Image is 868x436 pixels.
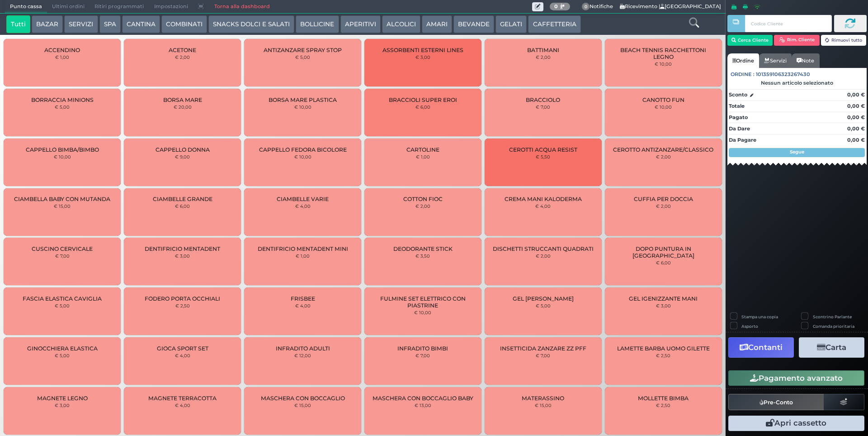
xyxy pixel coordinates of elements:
small: € 5,00 [55,104,70,110]
button: Cerca Cliente [727,35,773,46]
span: BORSA MARE [163,96,202,103]
span: MASCHERA CON BOCCAGLIO [261,395,345,402]
small: € 7,00 [536,104,550,110]
button: APERITIVI [340,15,381,34]
span: DENTIFRICIO MENTADENT MINI [258,245,348,252]
small: € 2,50 [656,353,670,358]
span: CUSCINO CERVICALE [32,245,93,252]
small: € 10,00 [655,61,672,67]
button: Apri cassetto [728,416,864,431]
small: € 15,00 [535,402,552,408]
span: GIOCA SPORT SET [157,345,208,352]
small: € 2,00 [536,54,551,60]
small: € 3,00 [415,54,430,60]
small: € 1,00 [55,54,69,60]
small: € 7,00 [55,253,70,259]
small: € 7,00 [415,353,430,358]
span: Punto cassa [5,0,47,13]
span: FODERO PORTA OCCHIALI [145,295,220,302]
span: MAGNETE LEGNO [37,395,88,402]
span: DENTIFRICIO MENTADENT [145,245,220,252]
small: € 10,00 [294,154,311,159]
span: INSETTICIDA ZANZARE ZZ PFF [500,345,586,352]
button: BAZAR [32,15,63,34]
span: DEODORANTE STICK [393,245,453,252]
small: € 2,00 [536,253,551,259]
button: COMBINATI [161,15,207,34]
span: Ultimi ordini [47,0,90,13]
span: BRACCIOLI SUPER EROI [389,96,457,103]
strong: Segue [790,149,804,155]
small: € 3,00 [175,253,190,259]
small: € 10,00 [54,154,71,159]
div: Nessun articolo selezionato [727,80,867,86]
strong: Sconto [729,91,747,99]
small: € 6,00 [175,203,190,209]
small: € 2,50 [175,303,190,308]
span: INFRADITO ADULTI [276,345,330,352]
span: CIAMBELLA BABY CON MUTANDA [14,196,110,202]
span: CREMA MANI KALODERMA [505,196,582,202]
small: € 20,00 [174,104,192,110]
span: GEL IGENIZZANTE MANI [629,295,698,302]
small: € 5,00 [55,303,70,308]
button: Rimuovi tutto [821,35,867,46]
span: LAMETTE BARBA UOMO GILETTE [617,345,710,352]
small: € 3,50 [415,253,430,259]
button: Pagamento avanzato [728,370,864,386]
button: BEVANDE [453,15,494,34]
small: € 1,00 [416,154,430,159]
button: GELATI [495,15,527,34]
input: Codice Cliente [745,15,831,32]
span: 0 [582,3,590,11]
strong: Pagato [729,114,748,120]
label: Stampa una copia [741,314,778,320]
small: € 12,00 [294,353,311,358]
span: ASSORBENTI ESTERNI LINES [382,47,463,53]
small: € 15,00 [294,402,311,408]
span: BRACCIOLO [526,96,560,103]
span: CIAMBELLE VARIE [277,196,329,202]
span: GINOCCHIERA ELASTICA [27,345,98,352]
button: Pre-Conto [728,394,824,410]
span: CAPPELLO DONNA [156,146,210,153]
small: € 4,00 [175,402,190,408]
small: € 4,00 [535,203,551,209]
button: CANTINA [122,15,160,34]
button: ALCOLICI [382,15,420,34]
small: € 10,00 [655,104,672,110]
small: € 4,00 [295,303,311,308]
small: € 3,00 [656,303,671,308]
small: € 4,00 [175,353,190,358]
span: DISCHETTI STRUCCANTI QUADRATI [493,245,594,252]
small: € 2,50 [656,402,670,408]
span: CEROTTO ANTIZANZARE/CLASSICO [613,146,713,153]
button: Rim. Cliente [774,35,820,46]
span: Ritiri programmati [90,0,149,13]
small: € 6,00 [656,260,671,265]
span: CAPPELLO FEDORA BICOLORE [259,146,347,153]
span: FRISBEE [291,295,315,302]
b: 0 [554,3,558,10]
a: Servizi [759,53,792,68]
span: CIAMBELLE GRANDE [153,196,212,202]
small: € 1,00 [296,253,310,259]
span: BEACH TENNIS RACCHETTONI LEGNO [612,47,714,60]
label: Comanda prioritaria [813,323,854,329]
a: Note [792,53,819,68]
strong: 0,00 € [847,91,865,98]
label: Asporto [741,323,758,329]
span: CARTOLINE [406,146,439,153]
span: ACCENDINO [44,47,80,53]
button: Tutti [6,15,30,34]
small: € 10,00 [414,310,431,315]
span: MOLLETTE BIMBA [638,395,689,402]
a: Ordine [727,53,759,68]
small: € 10,00 [294,104,311,110]
small: € 6,00 [415,104,430,110]
span: Impostazioni [149,0,193,13]
label: Scontrino Parlante [813,314,852,320]
small: € 2,00 [656,203,671,209]
span: CANOTTO FUN [642,96,684,103]
small: € 3,00 [55,402,70,408]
